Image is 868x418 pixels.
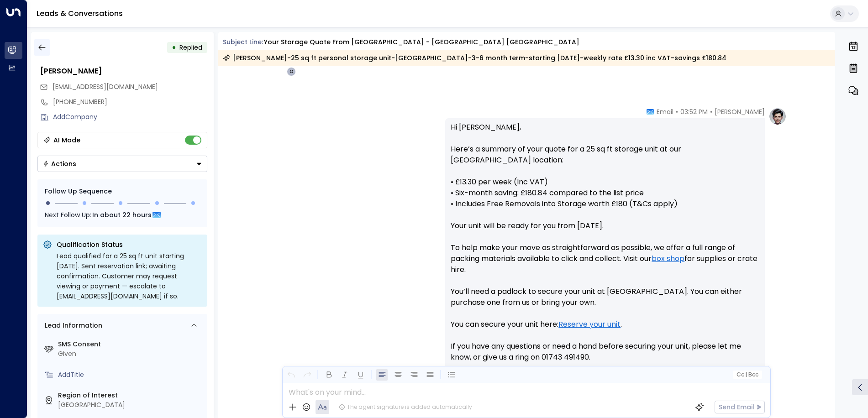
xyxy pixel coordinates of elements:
[42,321,102,330] div: Lead Information
[172,39,176,56] div: •
[768,107,787,125] img: profile-logo.png
[657,107,673,116] span: Email
[652,253,684,264] a: box shop
[53,112,207,122] div: AddCompany
[45,210,200,220] div: Next Follow Up:
[301,369,313,381] button: Redo
[45,187,200,196] div: Follow Up Sequence
[57,251,202,301] div: Lead qualified for a 25 sq ft unit starting [DATE]. Sent reservation link; awaiting confirmation....
[42,160,76,168] div: Actions
[57,240,202,249] p: Qualification Status
[53,136,80,145] div: AI Mode
[223,53,726,63] div: [PERSON_NAME]-25 sq ft personal storage unit-[GEOGRAPHIC_DATA]-3-6 month term-starting [DATE]-wee...
[680,107,708,116] span: 03:52 PM
[558,319,621,330] a: Reserve your unit
[37,156,207,172] div: Button group with a nested menu
[53,97,207,107] div: [PHONE_NUMBER]
[53,82,158,91] span: [EMAIL_ADDRESS][DOMAIN_NAME]
[733,371,762,379] button: Cc|Bcc
[451,122,759,374] p: Hi [PERSON_NAME], Here’s a summary of your quote for a 25 sq ft storage unit at our [GEOGRAPHIC_D...
[715,107,765,116] span: [PERSON_NAME]
[339,403,472,411] div: The agent signature is added automatically
[223,37,263,47] span: Subject Line:
[58,340,204,349] label: SMS Consent
[58,400,204,410] div: [GEOGRAPHIC_DATA]
[264,37,579,47] div: Your storage quote from [GEOGRAPHIC_DATA] - [GEOGRAPHIC_DATA] [GEOGRAPHIC_DATA]
[37,8,123,19] a: Leads & Conversations
[285,369,297,381] button: Undo
[745,371,747,378] span: |
[58,370,204,380] div: AddTitle
[58,349,204,359] div: Given
[92,210,152,220] span: In about 22 hours
[179,43,202,52] span: Replied
[676,107,678,116] span: •
[53,82,158,92] span: r_keddie@mac.com
[287,67,296,76] div: O
[37,156,207,172] button: Actions
[710,107,712,116] span: •
[58,391,204,400] label: Region of Interest
[736,371,758,378] span: Cc Bcc
[40,66,207,77] div: [PERSON_NAME]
